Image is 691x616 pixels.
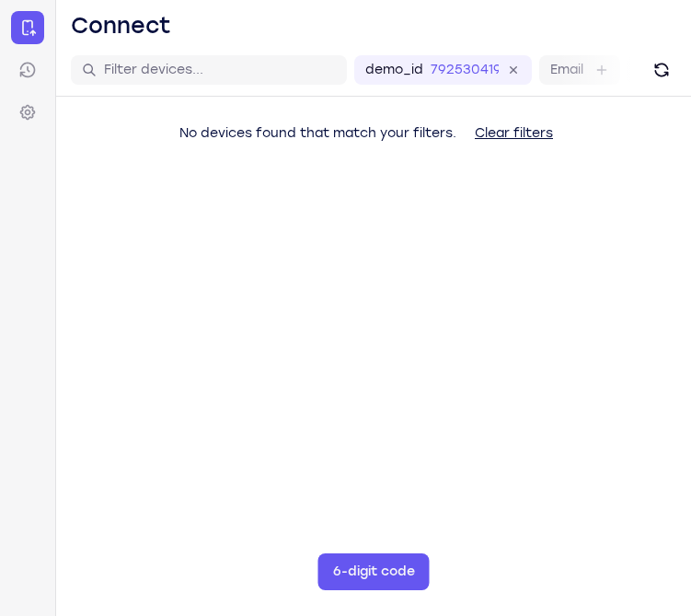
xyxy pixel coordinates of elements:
label: demo_id [365,61,423,79]
button: Clear filters [460,115,568,152]
input: Filter devices... [104,61,336,79]
label: Email [550,61,583,79]
button: 6-digit code [318,553,430,590]
a: Connect [11,11,44,44]
h1: Connect [71,11,171,41]
button: Refresh [647,55,676,85]
span: No devices found that match your filters. [179,125,456,141]
a: Settings [11,96,44,129]
a: Sessions [11,53,44,87]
